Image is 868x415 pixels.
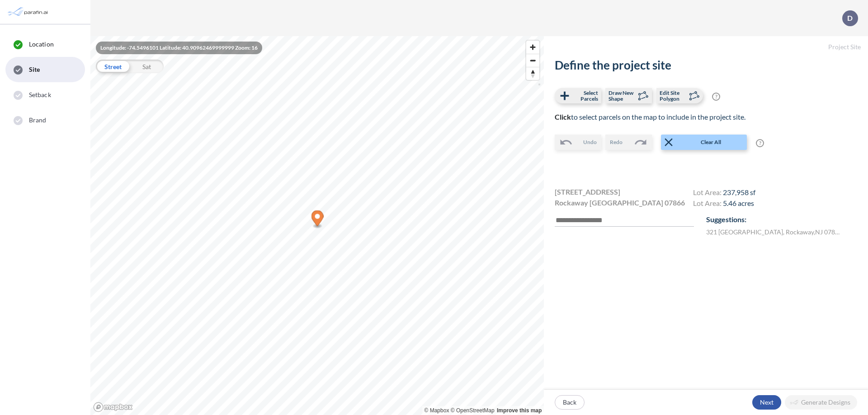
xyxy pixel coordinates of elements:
[693,188,755,199] h4: Lot Area:
[425,407,449,414] a: Mapbox
[555,135,601,150] button: Undo
[544,36,868,58] h5: Project Site
[723,188,755,196] span: 237,958 sf
[555,197,685,208] span: Rockaway [GEOGRAPHIC_DATA] 07866
[29,90,51,99] span: Setback
[93,402,133,412] a: Mapbox homepage
[693,199,755,210] h4: Lot Area:
[555,112,571,121] b: Click
[29,65,40,74] span: Site
[661,135,747,150] button: Clear All
[712,93,720,101] span: ?
[605,135,652,150] button: Redo
[29,116,47,125] span: Brand
[660,90,686,102] span: Edit Site Polygon
[555,112,745,121] span: to select parcels on the map to include in the project site.
[752,395,781,410] button: Next
[610,138,623,146] span: Redo
[526,41,539,54] button: Zoom in
[311,210,324,229] div: Map marker
[130,60,164,73] div: Sat
[555,58,857,72] h2: Define the project site
[571,90,598,102] span: Select Parcels
[526,54,539,67] span: Zoom out
[583,138,597,146] span: Undo
[555,187,620,197] span: [STREET_ADDRESS]
[609,90,635,102] span: Draw New Shape
[563,398,576,407] p: Back
[756,139,764,147] span: ?
[96,42,262,54] div: Longitude: -74.5496101 Latitude: 40.90962469999999 Zoom: 16
[7,4,51,20] img: Parafin
[497,407,542,414] a: Improve this map
[451,407,495,414] a: OpenStreetMap
[96,60,130,73] div: Street
[706,214,857,225] p: Suggestions:
[526,54,539,67] button: Zoom out
[90,36,544,415] canvas: Map
[526,67,539,80] button: Reset bearing to north
[847,14,853,22] p: D
[706,227,842,237] label: 321 [GEOGRAPHIC_DATA] , Rockaway , NJ 07866 , US
[555,395,585,410] button: Back
[29,40,54,49] span: Location
[675,138,746,146] span: Clear All
[723,199,754,207] span: 5.46 acres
